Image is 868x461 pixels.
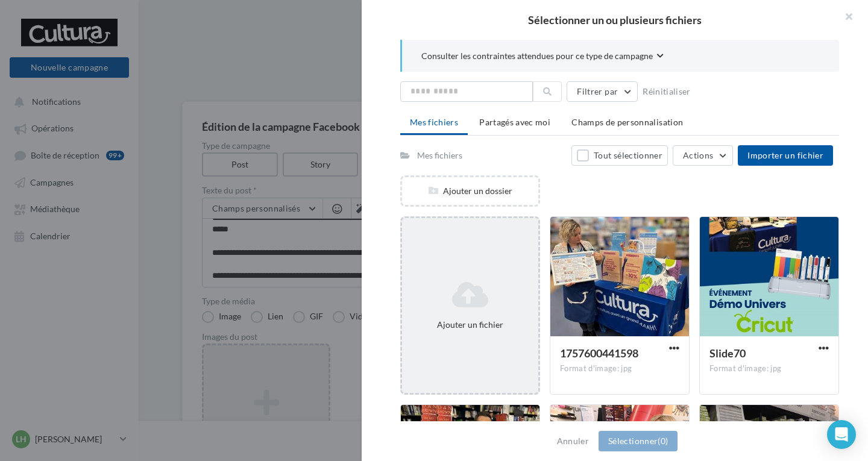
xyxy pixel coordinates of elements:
[599,431,678,451] button: Sélectionner(0)
[658,436,668,446] span: (0)
[827,420,856,449] div: Open Intercom Messenger
[560,347,638,360] span: 1757600441598
[747,150,823,160] span: Importer un fichier
[738,145,833,166] button: Importer un fichier
[673,145,733,166] button: Actions
[683,150,713,160] span: Actions
[709,347,746,360] span: Slide70
[571,117,683,127] span: Champs de personnalisation
[567,81,638,102] button: Filtrer par
[421,49,664,64] button: Consulter les contraintes attendues pour ce type de campagne
[410,117,458,127] span: Mes fichiers
[571,145,668,166] button: Tout sélectionner
[552,434,594,448] button: Annuler
[479,117,550,127] span: Partagés avec moi
[421,50,653,62] span: Consulter les contraintes attendues pour ce type de campagne
[417,149,462,162] div: Mes fichiers
[381,14,849,25] h2: Sélectionner un ou plusieurs fichiers
[560,363,679,374] div: Format d'image: jpg
[402,185,538,197] div: Ajouter un dossier
[638,84,696,99] button: Réinitialiser
[709,363,829,374] div: Format d'image: jpg
[407,319,533,331] div: Ajouter un fichier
